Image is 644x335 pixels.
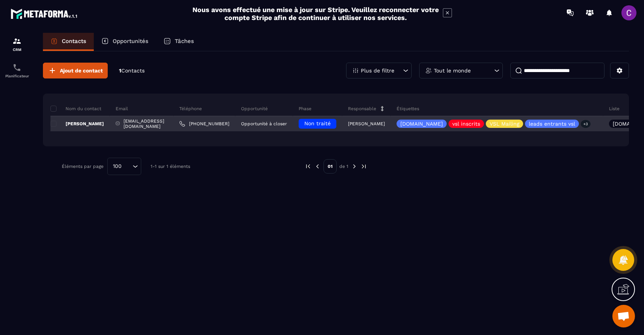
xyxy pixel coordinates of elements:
[314,163,321,170] img: prev
[339,163,348,169] p: de 1
[43,63,108,78] button: Ajout de contact
[50,106,101,112] p: Nom du contact
[62,164,104,169] p: Éléments par page
[241,106,268,112] p: Opportunité
[179,106,202,112] p: Téléphone
[305,163,311,170] img: prev
[94,33,156,51] a: Opportunités
[397,106,419,112] p: Étiquettes
[241,121,287,126] p: Opportunité à closer
[175,38,194,45] p: Tâches
[110,162,124,171] span: 100
[348,121,385,126] p: [PERSON_NAME]
[612,305,635,327] div: Ouvrir le chat
[348,106,376,112] p: Responsable
[360,163,367,170] img: next
[581,120,591,128] p: +3
[119,67,145,74] p: 1
[2,74,32,78] p: Planificateur
[299,106,311,112] p: Phase
[351,163,358,170] img: next
[62,38,86,45] p: Contacts
[2,48,32,52] p: CRM
[113,38,148,45] p: Opportunités
[304,120,331,126] span: Non traité
[529,121,575,126] p: leads entrants vsl
[2,57,32,84] a: schedulerschedulerPlanificateur
[361,68,394,73] p: Plus de filtre
[156,33,201,51] a: Tâches
[60,67,103,74] span: Ajout de contact
[192,6,439,22] h2: Nous avons effectué une mise à jour sur Stripe. Veuillez reconnecter votre compte Stripe afin de ...
[179,121,229,127] a: [PHONE_NUMBER]
[124,162,131,171] input: Search for option
[490,121,519,126] p: VSL Mailing
[12,63,21,72] img: scheduler
[121,68,145,74] span: Contacts
[11,7,78,20] img: logo
[12,37,21,46] img: formation
[452,121,480,126] p: vsl inscrits
[609,106,620,112] p: Liste
[151,164,190,169] p: 1-1 sur 1 éléments
[400,121,443,126] p: [DOMAIN_NAME]
[107,158,141,175] div: Search for option
[434,68,471,73] p: Tout le monde
[116,106,128,112] p: Email
[2,31,32,57] a: formationformationCRM
[324,159,337,174] p: 01
[50,121,104,127] p: [PERSON_NAME]
[43,33,94,51] a: Contacts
